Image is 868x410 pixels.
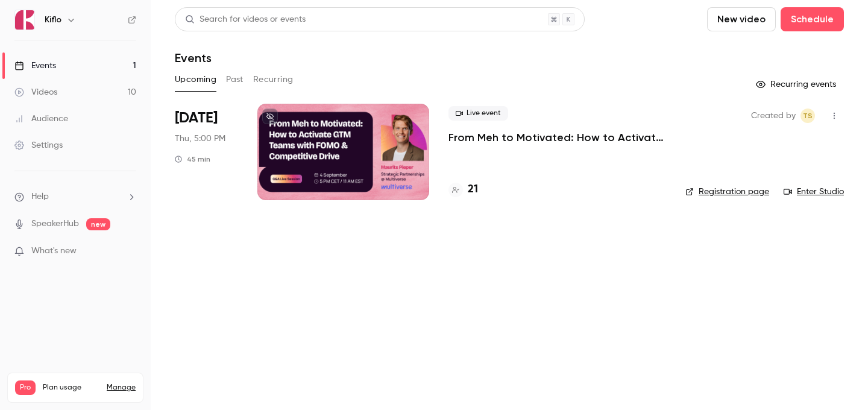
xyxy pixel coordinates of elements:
[226,70,244,89] button: Past
[31,245,77,257] span: What's new
[86,218,110,230] span: new
[107,383,136,393] a: Manage
[31,191,49,203] span: Help
[15,395,38,406] p: Videos
[45,14,61,26] h6: Kiflo
[14,86,57,98] div: Videos
[800,109,815,123] span: Tomica Stojanovikj
[448,181,478,198] a: 21
[448,130,666,145] a: From Meh to Motivated: How to Activate GTM Teams with FOMO & Competitive Drive
[803,109,813,123] span: TS
[750,75,844,94] button: Recurring events
[175,133,225,145] span: Thu, 5:00 PM
[685,186,769,198] a: Registration page
[122,246,136,257] iframe: Noticeable Trigger
[15,380,36,395] span: Pro
[112,395,136,406] p: / 150
[784,186,844,198] a: Enter Studio
[175,109,218,128] span: [DATE]
[14,191,136,203] li: help-dropdown-opener
[185,13,306,26] div: Search for videos or events
[15,10,34,30] img: Kiflo
[14,139,63,151] div: Settings
[31,218,79,230] a: SpeakerHub
[781,7,844,31] button: Schedule
[707,7,776,31] button: New video
[175,70,216,89] button: Upcoming
[175,154,210,164] div: 45 min
[175,51,212,65] h1: Events
[468,181,478,198] h4: 21
[253,70,294,89] button: Recurring
[175,104,238,200] div: Sep 4 Thu, 5:00 PM (Europe/Rome)
[448,106,508,121] span: Live event
[112,397,119,404] span: 10
[43,383,99,393] span: Plan usage
[14,113,68,125] div: Audience
[14,60,56,72] div: Events
[751,109,796,123] span: Created by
